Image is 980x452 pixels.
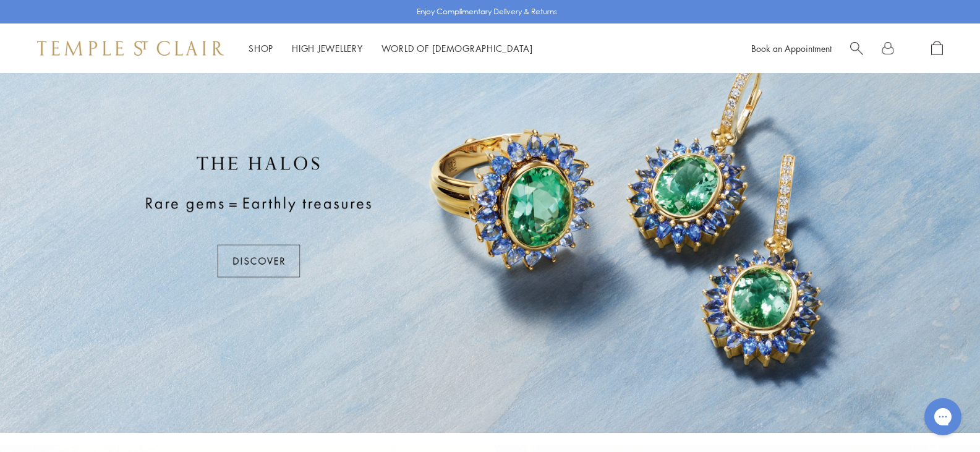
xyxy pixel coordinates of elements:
[931,41,943,56] a: Open Shopping Bag
[751,42,832,54] a: Book an Appointment
[37,41,224,56] img: Temple St. Clair
[918,394,968,440] iframe: Gorgias live chat messenger
[249,42,273,54] a: ShopShop
[381,42,533,54] a: World of [DEMOGRAPHIC_DATA]World of [DEMOGRAPHIC_DATA]
[249,41,533,56] nav: Main navigation
[417,6,557,18] p: Enjoy Complimentary Delivery & Returns
[292,42,363,54] a: High JewelleryHigh Jewellery
[850,41,863,56] a: Search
